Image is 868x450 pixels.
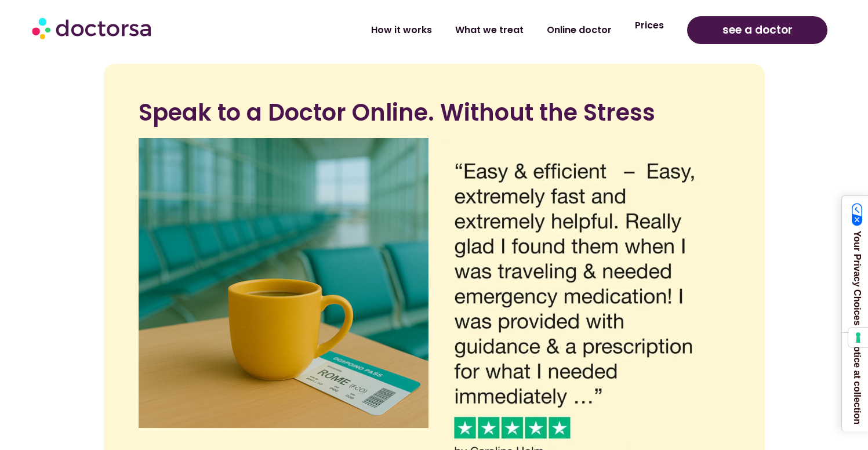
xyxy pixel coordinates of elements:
span: see a doctor [722,21,793,39]
a: see a doctor [687,16,828,44]
h2: Speak to a Doctor Online. Without the Stress [139,99,730,126]
a: What we treat [444,17,535,43]
a: How it works [359,17,444,43]
nav: Menu [229,17,675,43]
img: California Consumer Privacy Act (CCPA) Opt-Out Icon [852,203,863,226]
button: Your consent preferences for tracking technologies [848,328,868,347]
a: Online doctor [535,17,623,43]
img: Online doctor appointment in Budapest [139,138,428,428]
a: Prices [623,12,675,39]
